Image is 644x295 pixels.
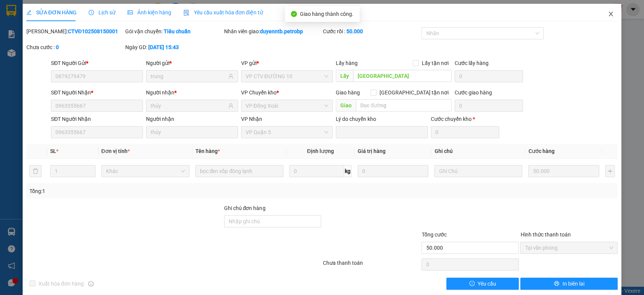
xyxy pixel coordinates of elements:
[300,11,354,17] span: Giao hàng thành công.
[183,9,263,15] span: Yêu cầu xuất hóa đơn điện tử
[520,232,570,238] label: Hình thức thanh toán
[241,115,333,123] div: VP Nhận
[421,232,446,238] span: Tổng cước
[358,165,429,177] input: 0
[106,165,185,177] span: Khác
[68,28,118,34] b: CTVĐ102508150001
[455,90,492,96] label: Cước giao hàng
[608,11,614,17] span: close
[554,281,559,287] span: printer
[164,28,191,34] b: Tiêu chuẩn
[323,27,420,36] div: Cước rồi :
[336,70,353,82] span: Lấy
[195,165,283,177] input: VD: Bàn, Ghế
[26,27,124,36] div: [PERSON_NAME]:
[101,148,130,154] span: Đơn vị tính
[128,10,133,15] span: picture
[88,281,94,286] span: info-circle
[195,148,220,154] span: Tên hàng
[50,148,56,154] span: SL
[307,148,334,154] span: Định lượng
[26,43,124,51] div: Chưa cước :
[89,9,115,15] span: Lịch sử
[125,43,223,51] div: Ngày GD:
[89,10,94,15] span: clock-circle
[51,88,143,97] div: SĐT Người Nhận
[51,59,143,67] div: SĐT Người Gửi
[56,44,59,50] b: 0
[356,99,452,111] input: Dọc đường
[562,280,584,288] span: In biên lai
[29,165,41,177] button: delete
[224,215,321,227] input: Ghi chú đơn hàng
[336,60,358,66] span: Lấy hàng
[228,103,234,108] span: user
[146,59,238,67] div: Người gửi
[29,187,249,195] div: Tổng: 1
[125,27,223,36] div: Gói vận chuyển:
[336,99,356,111] span: Giao
[148,44,179,50] b: [DATE] 15:43
[600,4,621,25] button: Close
[336,115,428,123] div: Lý do chuyển kho
[353,70,452,82] input: Dọc đường
[525,242,613,253] span: Tại văn phòng
[260,28,303,34] b: duyenntb.petrobp
[246,127,329,138] span: VP Quận 5
[520,278,618,290] button: printerIn biên lai
[224,27,321,36] div: Nhân viên giao:
[528,165,599,177] input: 0
[346,28,363,34] b: 50.000
[26,9,77,15] span: SỬA ĐƠN HÀNG
[434,165,522,177] input: Ghi Chú
[151,102,227,110] input: Tên người nhận
[35,280,87,288] span: Xuất hóa đơn hàng
[151,72,227,80] input: Tên người gửi
[246,100,329,111] span: VP Đồng Xoài
[246,71,329,82] span: VP CTV ĐƯỜNG 10
[146,88,238,97] div: Người nhận
[291,11,297,17] span: check-circle
[455,70,523,82] input: Cước lấy hàng
[183,10,189,16] img: icon
[377,88,452,97] span: [GEOGRAPHIC_DATA] tận nơi
[344,165,352,177] span: kg
[26,10,32,15] span: edit
[528,148,554,154] span: Cước hàng
[224,205,266,211] label: Ghi chú đơn hàng
[431,115,499,123] div: Cước chuyển kho
[446,278,519,290] button: exclamation-circleYêu cầu
[241,59,333,67] div: VP gửi
[51,115,143,123] div: SĐT Người Nhận
[431,144,525,159] th: Ghi chú
[358,148,386,154] span: Giá trị hàng
[322,259,421,272] div: Chưa thanh toán
[478,280,496,288] span: Yêu cầu
[455,60,489,66] label: Cước lấy hàng
[336,90,360,96] span: Giao hàng
[605,165,615,177] button: plus
[469,281,475,287] span: exclamation-circle
[146,115,238,123] div: Người nhận
[455,100,523,112] input: Cước giao hàng
[241,90,277,96] span: VP Chuyển kho
[128,9,171,15] span: Ảnh kiện hàng
[228,74,234,79] span: user
[419,59,452,67] span: Lấy tận nơi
